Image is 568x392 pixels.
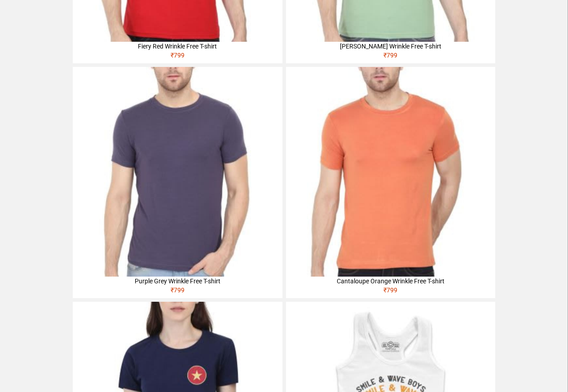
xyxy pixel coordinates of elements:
[286,42,495,51] div: [PERSON_NAME] Wrinkle Free T-shirt
[73,67,282,298] a: Purple Grey Wrinkle Free T-shirt₹799
[73,42,282,51] div: Fiery Red Wrinkle Free T-shirt
[286,67,495,276] img: 4M6A2241-320x320.jpg
[286,67,495,298] a: Cantaloupe Orange Wrinkle Free T-shirt₹799
[286,277,495,286] div: Cantaloupe Orange Wrinkle Free T-shirt
[73,51,282,63] div: ₹ 799
[73,286,282,298] div: ₹ 799
[73,277,282,286] div: Purple Grey Wrinkle Free T-shirt
[286,286,495,298] div: ₹ 799
[73,67,282,276] img: 4M6A2168-320x320.jpg
[286,51,495,63] div: ₹ 799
